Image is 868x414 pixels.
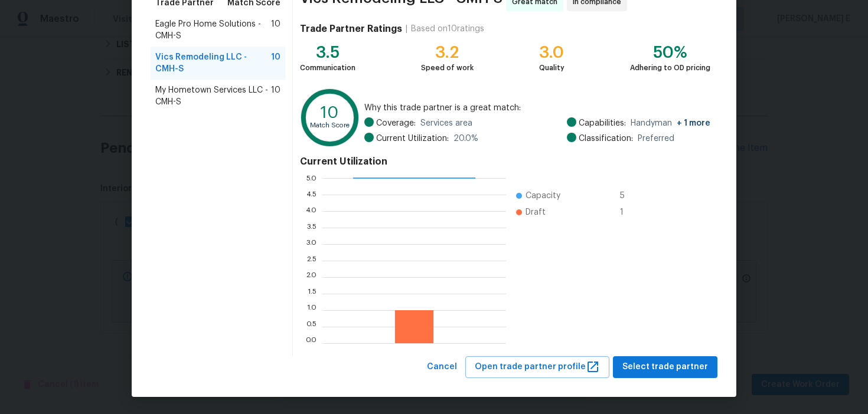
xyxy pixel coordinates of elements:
div: 50% [630,47,710,58]
span: 10 [271,84,280,108]
span: Why this trade partner is a great match: [364,102,710,114]
span: Eagle Pro Home Solutions - CMH-S [155,18,271,42]
span: Handyman [631,117,710,129]
span: Coverage: [376,117,416,129]
span: Vics Remodeling LLC - CMH-S [155,51,271,75]
span: + 1 more [677,119,710,127]
span: 10 [271,51,280,75]
text: 5.0 [306,175,316,182]
div: Quality [539,62,564,74]
span: Capabilities: [579,117,626,129]
span: Cancel [427,360,457,374]
text: 10 [321,104,339,121]
text: 4.5 [306,191,316,198]
text: Match Score [310,122,350,129]
div: Adhering to OD pricing [630,62,710,74]
span: Classification: [579,133,633,144]
text: 2.0 [306,274,316,281]
button: Select trade partner [613,356,717,378]
span: Preferred [638,133,674,144]
text: 3.5 [306,224,316,231]
div: Speed of work [421,62,474,74]
div: 3.5 [300,47,355,58]
span: Open trade partner profile [475,360,600,374]
span: Draft [526,206,546,218]
text: 2.5 [306,257,316,264]
h4: Trade Partner Ratings [300,23,402,35]
div: | [402,23,411,35]
span: My Hometown Services LLC - CMH-S [155,84,271,108]
h4: Current Utilization [300,156,710,167]
button: Cancel [422,356,462,378]
text: 1.5 [308,290,316,297]
span: 1 [620,206,639,218]
span: 5 [620,190,639,202]
div: Based on 10 ratings [411,23,484,35]
button: Open trade partner profile [465,356,609,378]
div: 3.2 [421,47,474,58]
text: 3.0 [306,241,316,248]
text: 4.0 [305,208,316,215]
text: 0.0 [305,340,316,347]
span: Services area [420,117,472,129]
span: 10 [271,18,280,42]
span: 20.0 % [453,133,478,144]
div: 3.0 [539,47,564,58]
span: Capacity [526,190,560,202]
span: Current Utilization: [376,133,449,144]
div: Communication [300,62,355,74]
text: 1.0 [307,307,316,314]
span: Select trade partner [622,360,708,374]
text: 0.5 [306,323,316,330]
